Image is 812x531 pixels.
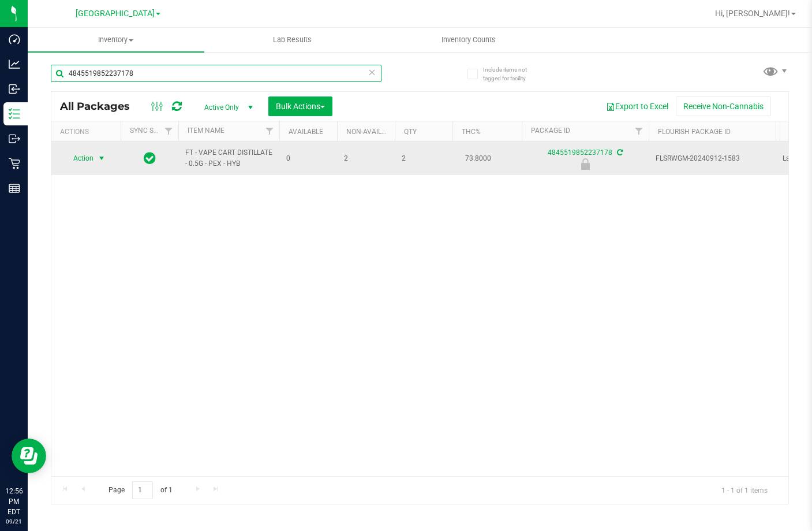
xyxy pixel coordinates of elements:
[459,150,497,167] span: 73.8000
[63,150,94,166] span: Action
[12,439,46,473] iframe: Resource center
[381,28,557,52] a: Inventory Counts
[286,153,330,164] span: 0
[402,153,446,164] span: 2
[462,128,481,136] a: THC%
[99,481,182,499] span: Page of 1
[9,108,20,120] inline-svg: Inventory
[9,133,20,144] inline-svg: Outbound
[28,35,204,45] span: Inventory
[51,65,381,82] input: Search Package ID, Item Name, SKU, Lot or Part Number...
[5,486,23,517] p: 12:56 PM EDT
[548,148,612,157] a: 4845519852237178
[159,121,178,141] a: Filter
[76,9,155,18] span: [GEOGRAPHIC_DATA]
[368,65,376,80] span: Clear
[9,58,20,70] inline-svg: Analytics
[188,127,224,135] a: Item Name
[9,83,20,95] inline-svg: Inbound
[60,128,116,136] div: Actions
[204,28,381,52] a: Lab Results
[715,9,790,18] span: Hi, [PERSON_NAME]!
[289,128,323,136] a: Available
[28,28,204,52] a: Inventory
[132,481,153,499] input: 1
[658,128,731,136] a: Flourish Package ID
[346,128,398,136] a: Non-Available
[276,102,325,111] span: Bulk Actions
[144,150,156,166] span: In Sync
[9,183,20,194] inline-svg: Reports
[630,121,649,141] a: Filter
[60,100,141,113] span: All Packages
[268,96,332,116] button: Bulk Actions
[531,127,570,135] a: Package ID
[426,35,511,45] span: Inventory Counts
[95,150,109,166] span: select
[130,127,174,135] a: Sync Status
[260,121,279,141] a: Filter
[344,153,388,164] span: 2
[185,147,272,169] span: FT - VAPE CART DISTILLATE - 0.5G - PEX - HYB
[712,481,777,499] span: 1 - 1 of 1 items
[520,158,650,170] div: Launch Hold
[5,517,23,526] p: 09/21
[404,128,417,136] a: Qty
[676,96,771,116] button: Receive Non-Cannabis
[9,158,20,169] inline-svg: Retail
[615,148,623,157] span: Sync from Compliance System
[598,96,676,116] button: Export to Excel
[257,35,327,45] span: Lab Results
[9,34,20,45] inline-svg: Dashboard
[656,153,769,164] span: FLSRWGM-20240912-1583
[483,65,541,83] span: Include items not tagged for facility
